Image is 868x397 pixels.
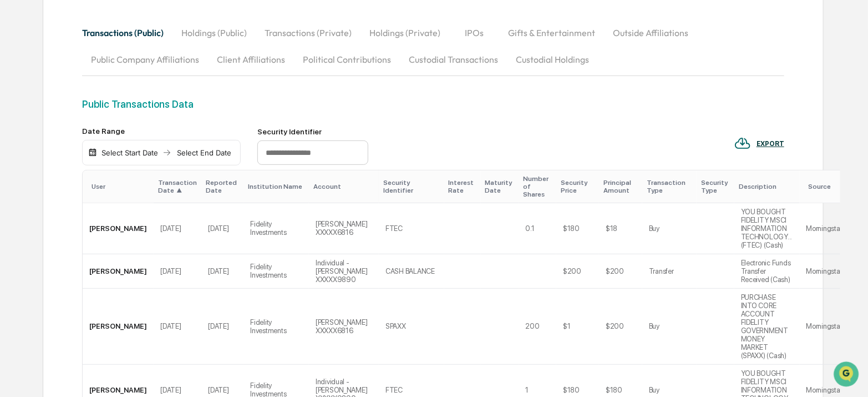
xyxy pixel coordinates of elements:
td: [PERSON_NAME] [83,203,154,254]
div: Transaction Date [158,179,197,194]
td: 200 [519,289,556,365]
div: Institution Name [248,183,304,190]
td: 0.1 [519,203,556,254]
div: 🗄️ [80,141,89,150]
td: Transfer [642,254,697,289]
td: [DATE] [201,289,243,365]
td: [DATE] [154,254,201,289]
img: 1746055101610-c473b297-6a78-478c-a979-82029cc54cd1 [11,85,31,105]
p: How can we help? [11,23,202,41]
div: Date Range [82,127,241,135]
span: ▲ [176,187,182,194]
td: Electronic Funds Transfer Received (Cash) [734,254,800,289]
td: $1 [556,289,599,365]
div: Public Transactions Data [82,98,784,110]
button: Gifts & Entertainment [499,19,604,46]
img: EXPORT [734,135,751,152]
div: User [92,183,149,190]
div: Source [809,183,845,190]
a: 🗄️Attestations [76,135,142,155]
button: Holdings (Public) [172,19,256,46]
td: $200 [599,254,642,289]
div: Account [313,183,374,190]
td: [DATE] [201,254,243,289]
a: Powered byPylon [78,188,134,197]
div: Maturity Date [485,179,515,194]
td: Morningstar [800,289,849,365]
td: Buy [642,203,697,254]
td: CASH BALANCE [379,254,444,289]
td: YOU BOUGHT FIDELITY MSCI INFORMATION TECHNOLOGY... (FTEC) (Cash) [734,203,800,254]
span: Data Lookup [22,161,70,172]
td: Fidelity Investments [243,254,309,289]
div: Security Type [701,179,730,194]
td: PURCHASE INTO CORE ACCOUNT FIDELITY GOVERNMENT MONEY MARKET (SPAXX) (Cash) [734,289,800,365]
img: calendar [88,148,97,157]
div: secondary tabs example [82,19,784,73]
td: [DATE] [154,289,201,365]
div: Reported Date [206,179,239,194]
button: Custodial Transactions [400,46,507,73]
div: We're available if you need us! [38,96,140,105]
img: arrow right [163,148,171,157]
button: Start new chat [189,88,202,102]
button: IPOs [449,19,499,46]
div: EXPORT [757,140,784,148]
td: Morningstar [800,203,849,254]
td: [PERSON_NAME] XXXXX6816 [309,203,379,254]
button: Holdings (Private) [361,19,449,46]
td: [PERSON_NAME] XXXXX6816 [309,289,379,365]
iframe: Open customer support [833,360,862,390]
div: Start new chat [38,85,182,96]
td: $18 [599,203,642,254]
div: Description [739,183,795,190]
div: Security Identifier [257,127,368,136]
td: [DATE] [201,203,243,254]
td: FTEC [379,203,444,254]
span: Pylon [110,188,134,197]
div: Principal Amount [603,179,638,194]
button: Public Company Affiliations [82,46,208,73]
button: Transactions (Private) [256,19,361,46]
input: Clear [29,51,183,62]
div: Interest Rate [449,179,476,194]
a: 🖐️Preclearance [7,135,76,155]
td: Buy [642,289,697,365]
div: Number of Shares [524,175,552,198]
button: Transactions (Public) [82,19,172,46]
td: Fidelity Investments [243,203,309,254]
td: Fidelity Investments [243,289,309,365]
div: Security Identifier [383,179,440,194]
button: Client Affiliations [208,46,294,73]
button: Outside Affiliations [604,19,697,46]
div: Security Price [561,179,595,194]
td: [PERSON_NAME] [83,289,154,365]
button: Political Contributions [294,46,400,73]
div: Select Start Date [99,148,160,157]
div: 🔎 [11,162,20,171]
td: $200 [599,289,642,365]
td: [DATE] [154,203,201,254]
div: Select End Date [174,148,235,157]
td: Morningstar [800,254,849,289]
div: 🖐️ [11,141,20,150]
td: [PERSON_NAME] [83,254,154,289]
span: Preclearance [22,140,72,151]
button: Custodial Holdings [507,46,598,73]
td: SPAXX [379,289,444,365]
span: Attestations [92,140,138,151]
td: $200 [556,254,599,289]
td: $180 [556,203,599,254]
td: Individual - [PERSON_NAME] XXXXX9890 [309,254,379,289]
div: Transaction Type [647,179,692,194]
a: 🔎Data Lookup [7,157,74,177]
